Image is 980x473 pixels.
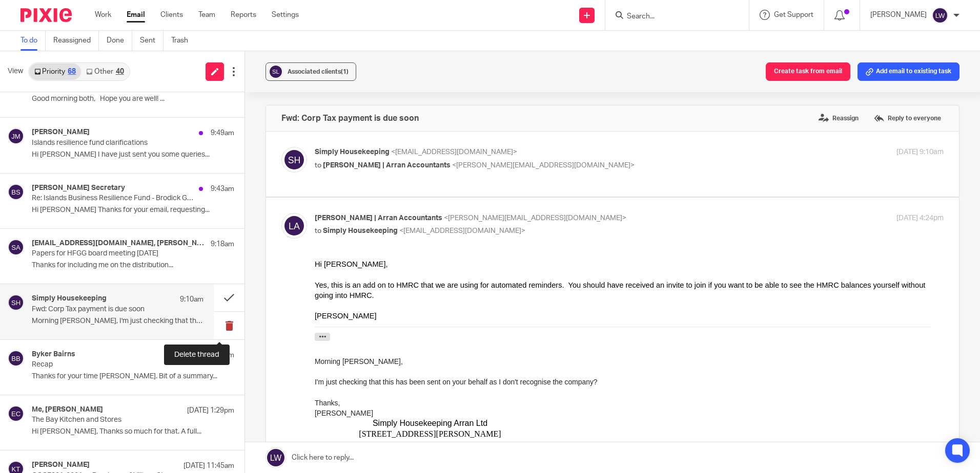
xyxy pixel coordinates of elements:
span: to [315,162,321,169]
td: 01770 307057 [15,192,120,210]
img: svg%3E [932,7,948,24]
p: Thanks for including me on the distribution... [32,261,234,270]
a: 07368 342650 [15,192,51,200]
p: 9:43am [211,184,234,194]
p: 9:18am [211,239,234,249]
img: svg%3E [8,405,24,422]
button: Create task from email [766,62,850,81]
p: [DATE] 9:10am [896,147,944,158]
p: Hi [PERSON_NAME], Thanks so much for that. A full... [32,427,234,436]
span: View [8,66,23,77]
img: Pixie [21,8,72,22]
img: __ADS_Logo_Positive (1)-1 [171,321,264,339]
h4: Simply Housekeeping [32,294,107,303]
h4: [PERSON_NAME] Secretary [32,184,125,192]
label: Reply to everyone [871,111,944,126]
img: svg%3E [8,239,24,255]
p: 9:10am [180,294,203,305]
div: 40 [116,68,124,75]
button: Associated clients(1) [266,62,356,81]
span: <[EMAIL_ADDRESS][DOMAIN_NAME]> [391,148,517,156]
a: Other40 [81,63,129,80]
p: Fwd: Corp Tax payment is due soon [32,305,169,314]
span: Simply Housekeeping [315,148,390,156]
a: [EMAIL_ADDRESS][DOMAIN_NAME] [89,239,210,247]
span: Get Support [774,11,813,18]
p: The Bay Kitchen and Stores [32,416,194,424]
span: Associated clients [288,69,349,75]
img: svg%3E [8,294,24,311]
img: svg%3E [281,213,307,239]
p: Hi [PERSON_NAME] Thanks for your email, requesting... [32,206,234,214]
a: Sent [140,31,164,51]
button: Add email to existing task [857,62,959,81]
span: Hi Simply, [171,451,205,460]
p: [DATE] 1:29pm [187,405,234,416]
span: [PERSON_NAME] | Arran Accountants [323,162,451,169]
p: [DATE] 10:16pm [183,350,234,360]
p: Good morning both, Hope you are well! ... [32,95,234,103]
p: [PERSON_NAME] [870,10,927,20]
img: svg%3E [268,64,283,79]
h4: Fwd: Corp Tax payment is due soon [281,113,419,123]
a: [EMAIL_ADDRESS][DOMAIN_NAME] [15,270,136,278]
span: < > [85,239,214,247]
p: [DATE] 4:24pm [896,213,944,224]
h4: [EMAIL_ADDRESS][DOMAIN_NAME], [PERSON_NAME] [32,239,206,248]
label: Reassign [816,111,861,126]
a: Email [127,10,145,20]
p: Recap [32,360,194,369]
h4: [PERSON_NAME] [32,128,90,137]
a: Clients [160,10,183,20]
a: To do [21,31,46,51]
a: Reports [231,10,256,20]
p: Morning [PERSON_NAME], I'm just checking that this... [32,317,203,326]
p: Thanks for your time [PERSON_NAME]. Bit of a summary... [32,372,234,381]
h4: Me, [PERSON_NAME] [32,405,103,414]
img: no_padding.png [151,196,218,214]
img: svg%3E [8,128,24,144]
img: svg%3E [281,147,307,173]
span: Simply Housekeeping [323,227,398,234]
a: Settings [272,10,299,20]
input: Search [626,12,718,21]
span: Corp Tax payment is due soon [171,379,379,396]
p: [DATE] 11:45am [183,461,234,471]
span: Your payment for the period ending is due by [DATE] [171,404,410,416]
div: 68 [68,68,76,75]
span: <[PERSON_NAME][EMAIL_ADDRESS][DOMAIN_NAME]> [452,162,635,169]
span: (1) [341,69,349,75]
p: 9:49am [211,128,234,138]
p: Islands resilience fund clarifications [32,139,194,147]
h4: Byker Bairns [32,350,75,359]
a: Done [107,31,132,51]
a: Priority68 [29,63,81,80]
span: [PERSON_NAME] | Arran Accountants [315,214,442,222]
a: Reassigned [53,31,99,51]
p: Re: Islands Business Resilience Fund - Brodick Golf Club [32,194,194,203]
p: Hi [PERSON_NAME] I have just sent you some queries... [32,150,234,159]
p: Papers for HFGG board meeting [DATE] [32,249,194,258]
a: [EMAIL_ADDRESS][DOMAIN_NAME] [15,209,120,217]
img: svg%3E [8,184,24,200]
span: <[EMAIL_ADDRESS][DOMAIN_NAME]> [399,227,525,234]
a: Work [95,10,111,20]
span: <[PERSON_NAME][EMAIL_ADDRESS][DOMAIN_NAME]> [444,214,626,222]
strong: OpenTax @ Adsum [18,239,83,247]
a: Trash [171,31,196,51]
h4: [PERSON_NAME] [32,461,90,469]
img: svg%3E [8,350,24,367]
a: Team [198,10,215,20]
span: to [315,227,321,234]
